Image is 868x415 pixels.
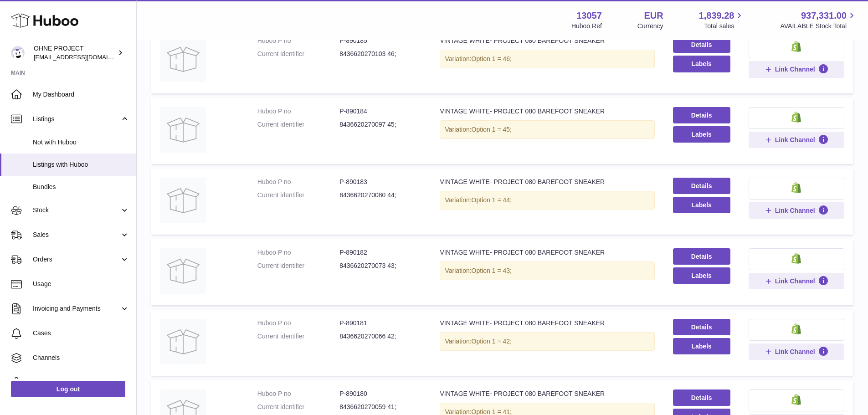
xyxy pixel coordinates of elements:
span: Option 1 = 42; [472,338,512,345]
dd: 8436620270059 41; [339,403,421,411]
img: shopify-small.png [791,253,801,264]
dd: 8436620270097 45; [339,120,421,129]
div: VINTAGE WHITE- PROJECT 080 BAREFOOT SNEAKER [440,319,654,328]
div: VINTAGE WHITE- PROJECT 080 BAREFOOT SNEAKER [440,248,654,257]
a: Details [673,319,730,335]
a: 1,839.28 Total sales [699,10,745,31]
dt: Huboo P no [257,178,339,186]
dd: P-890182 [339,248,421,257]
img: VINTAGE WHITE- PROJECT 080 BAREFOOT SNEAKER [160,36,206,82]
span: Sales [33,231,120,239]
strong: 13057 [576,10,602,22]
dt: Huboo P no [257,107,339,116]
dt: Current identifier [257,50,339,58]
dd: P-890183 [339,178,421,186]
div: VINTAGE WHITE- PROJECT 080 BAREFOOT SNEAKER [440,389,654,398]
strong: EUR [644,10,663,22]
dt: Huboo P no [257,36,339,45]
span: Listings with Huboo [33,160,129,169]
span: Link Channel [775,136,815,144]
div: VINTAGE WHITE- PROJECT 080 BAREFOOT SNEAKER [440,178,654,186]
dt: Current identifier [257,191,339,200]
img: shopify-small.png [791,394,801,405]
div: Variation: [440,332,654,351]
button: Labels [673,197,730,213]
div: VINTAGE WHITE- PROJECT 080 BAREFOOT SNEAKER [440,107,654,116]
span: Bundles [33,183,129,191]
span: Invoicing and Payments [33,304,120,313]
dt: Current identifier [257,261,339,270]
div: Variation: [440,261,654,280]
button: Labels [673,338,730,354]
a: Details [673,178,730,194]
button: Link Channel [749,132,844,148]
button: Link Channel [749,273,844,289]
span: Channels [33,354,129,362]
dd: 8436620270103 46; [339,50,421,58]
span: Option 1 = 45; [472,126,512,133]
dt: Current identifier [257,120,339,129]
dd: P-890180 [339,389,421,398]
span: Listings [33,115,120,123]
img: shopify-small.png [791,182,801,193]
a: Details [673,389,730,406]
dt: Current identifier [257,403,339,411]
span: Link Channel [775,348,815,356]
div: Variation: [440,50,654,68]
a: Details [673,107,730,123]
a: Details [673,36,730,53]
dt: Huboo P no [257,389,339,398]
span: Usage [33,280,129,288]
span: Total sales [704,22,745,31]
a: 937,331.00 AVAILABLE Stock Total [780,10,857,31]
div: Currency [637,22,663,31]
img: VINTAGE WHITE- PROJECT 080 BAREFOOT SNEAKER [160,319,206,364]
button: Labels [673,267,730,284]
img: shopify-small.png [791,323,801,334]
dd: P-890184 [339,107,421,116]
span: Option 1 = 44; [472,196,512,204]
img: VINTAGE WHITE- PROJECT 080 BAREFOOT SNEAKER [160,248,206,294]
span: Stock [33,206,120,215]
a: Details [673,248,730,265]
span: 1,839.28 [699,10,734,22]
img: VINTAGE WHITE- PROJECT 080 BAREFOOT SNEAKER [160,178,206,223]
span: Not with Huboo [33,138,129,147]
div: VINTAGE WHITE- PROJECT 080 BAREFOOT SNEAKER [440,36,654,45]
span: Option 1 = 46; [472,55,512,62]
img: internalAdmin-13057@internal.huboo.com [11,46,25,60]
a: Log out [11,381,125,397]
div: Variation: [440,120,654,139]
span: Orders [33,255,120,264]
span: AVAILABLE Stock Total [780,22,857,31]
span: 937,331.00 [801,10,847,22]
span: Cases [33,329,129,338]
dd: P-890185 [339,36,421,45]
img: shopify-small.png [791,112,801,123]
dt: Current identifier [257,332,339,341]
button: Labels [673,56,730,72]
span: Option 1 = 43; [472,267,512,274]
span: Settings [33,378,129,387]
div: Variation: [440,191,654,210]
div: Huboo Ref [571,22,602,31]
dt: Huboo P no [257,248,339,257]
button: Labels [673,126,730,143]
button: Link Channel [749,202,844,219]
dd: 8436620270080 44; [339,191,421,200]
span: Link Channel [775,65,815,73]
img: VINTAGE WHITE- PROJECT 080 BAREFOOT SNEAKER [160,107,206,153]
dd: 8436620270073 43; [339,261,421,270]
div: OHNE PROJECT [34,44,116,61]
dd: P-890181 [339,319,421,328]
span: Link Channel [775,206,815,215]
dd: 8436620270066 42; [339,332,421,341]
button: Link Channel [749,343,844,360]
button: Link Channel [749,61,844,77]
dt: Huboo P no [257,319,339,328]
span: My Dashboard [33,90,129,99]
span: Link Channel [775,277,815,285]
span: [EMAIL_ADDRESS][DOMAIN_NAME] [34,53,134,61]
img: shopify-small.png [791,41,801,52]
